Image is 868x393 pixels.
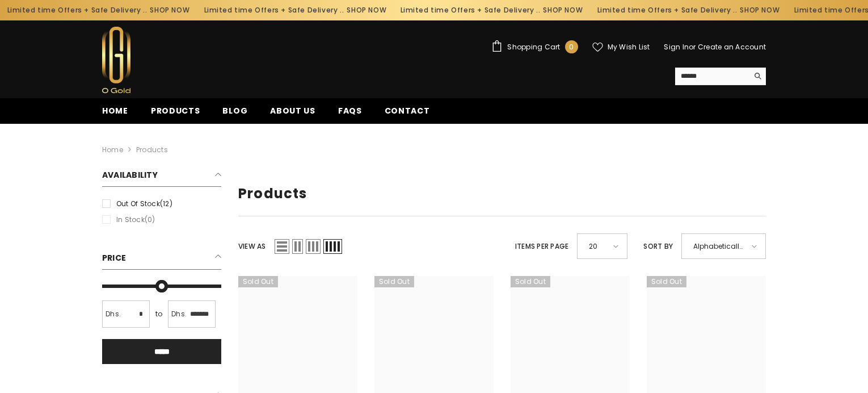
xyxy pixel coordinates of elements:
a: Home [102,144,123,156]
span: to [152,308,166,320]
span: Alphabetically, A-Z [693,238,744,254]
a: My Wish List [592,42,650,52]
div: Alphabetically, A-Z [681,233,766,259]
span: or [689,42,696,52]
span: Blog [222,105,247,116]
a: SHOP NOW [542,4,582,16]
a: SHOP NOW [149,4,188,16]
span: FAQs [338,105,362,116]
span: (12) [160,199,172,208]
span: Sold out [238,276,278,287]
a: Sign In [664,42,689,52]
span: Grid 4 [323,239,342,254]
button: Search [748,68,766,85]
span: Dhs. [171,308,187,320]
a: Create an Account [698,42,766,52]
span: Sold out [374,276,414,287]
span: List [275,239,289,254]
a: FAQs [327,104,373,124]
span: About us [270,105,315,116]
summary: Search [675,68,766,85]
span: Sold out [511,276,550,287]
div: Limited time Offers + Safe Delivery .. [195,1,392,19]
a: About us [259,104,327,124]
span: Home [102,105,128,116]
label: Out of stock [102,198,221,210]
span: Contact [385,105,430,116]
span: My Wish List [608,44,650,51]
span: Sold out [647,276,686,287]
a: Blog [211,104,259,124]
span: Availability [102,169,158,181]
label: View as [238,240,266,253]
span: Grid 3 [306,239,321,254]
span: Dhs. [106,308,121,320]
span: Grid 2 [292,239,303,254]
h1: Products [238,186,766,202]
div: Limited time Offers + Safe Delivery .. [392,1,589,19]
span: Products [151,105,200,116]
a: Products [136,145,168,154]
span: Shopping Cart [507,44,560,51]
nav: breadcrumbs [102,124,766,160]
div: 20 [577,233,627,259]
div: Limited time Offers + Safe Delivery .. [589,1,786,19]
label: Sort by [643,240,673,253]
a: Products [140,104,212,124]
span: 0 [569,41,574,53]
a: SHOP NOW [345,4,385,16]
a: Contact [373,104,441,124]
img: Ogold Shop [102,27,130,93]
span: Price [102,252,126,264]
a: Home [91,104,140,124]
a: Shopping Cart [491,40,578,53]
a: SHOP NOW [739,4,778,16]
label: Items per page [515,240,568,253]
span: 20 [589,238,605,254]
